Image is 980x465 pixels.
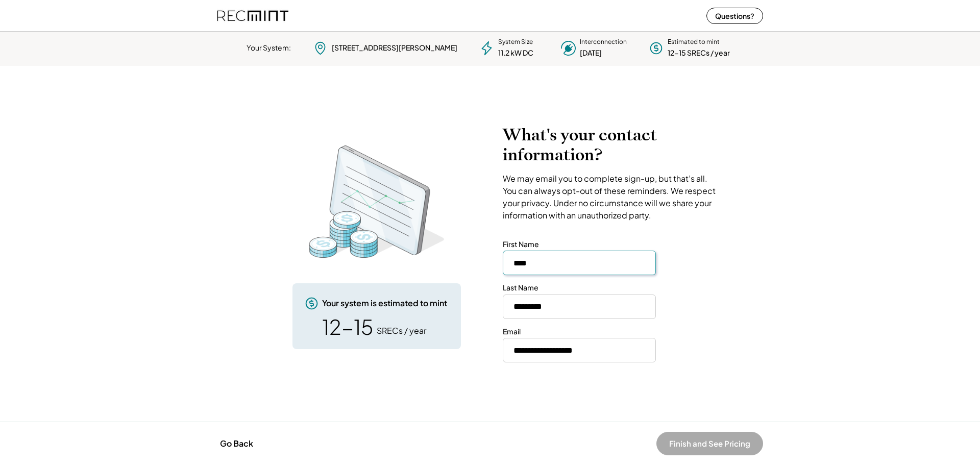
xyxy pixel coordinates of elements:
[498,48,533,58] div: 11.2 kW DC
[322,316,373,337] div: 12-15
[668,48,730,58] div: 12-15 SRECs / year
[503,173,720,222] div: We may email you to complete sign-up, but that’s all. You can always opt-out of these reminders. ...
[332,43,457,53] div: [STREET_ADDRESS][PERSON_NAME]
[295,140,458,263] img: RecMintArtboard%203%20copy%204.png
[706,8,763,24] button: Questions?
[580,48,602,58] div: [DATE]
[656,432,763,455] button: Finish and See Pricing
[498,38,533,46] div: System Size
[217,432,256,455] button: Go Back
[322,298,447,309] div: Your system is estimated to mint
[503,283,538,293] div: Last Name
[503,125,720,165] h2: What's your contact information?
[668,38,720,46] div: Estimated to mint
[247,43,291,53] div: Your System:
[503,239,539,250] div: First Name
[503,327,521,337] div: Email
[580,38,627,46] div: Interconnection
[377,325,426,336] div: SRECs / year
[217,2,288,29] img: recmint-logotype%403x%20%281%29.jpeg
